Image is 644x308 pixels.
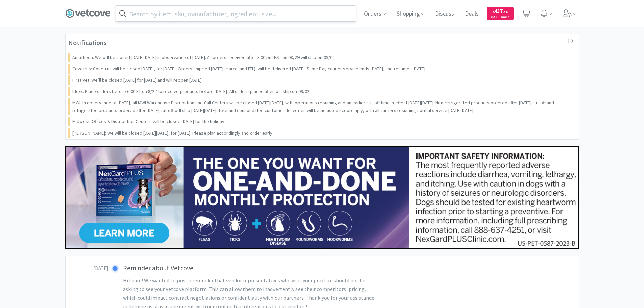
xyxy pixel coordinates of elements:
[72,88,310,95] p: Idexx: Place orders before 6:00 ET on 8/27 to receive products before [DATE]. All orders placed a...
[66,263,108,273] h3: [DATE]
[65,146,579,249] img: 24562ba5414042f391a945fa418716b7_350.jpg
[432,11,457,17] a: Discuss
[123,263,408,274] h3: Reminder about Vetcove
[493,8,508,14] span: 437
[72,54,336,61] p: Amatheon: We will be closed [DATE][DATE] in observance of [DATE]. All orders received after 3:00 ...
[72,99,573,114] p: MWI: In observance of [DATE], all MWI Warehouse Distribution and Call Centers will be closed [DAT...
[116,6,356,21] input: Search by item, sku, manufacturer, ingredient, size...
[491,15,509,20] span: Cash Back
[493,9,495,14] span: $
[462,11,481,17] a: Deals
[487,4,514,23] a: $437.58Cash Back
[72,65,426,72] p: Covetrus: Covetrus will be closed [DATE], for [DATE]. Orders shipped [DATE] (parcel and LTL), wil...
[72,129,273,137] p: [PERSON_NAME]: We will be closed [DATE][DATE], for [DATE]. Please plan accordingly and order early.
[72,118,225,125] p: Midwest: Offices & Distribution Centers will be closed [DATE] for the holiday.
[68,37,107,48] h3: Notifications
[72,76,203,84] p: First Vet: We’ll be closed [DATE] for [DATE] and will reopen [DATE].
[503,9,508,14] span: . 58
